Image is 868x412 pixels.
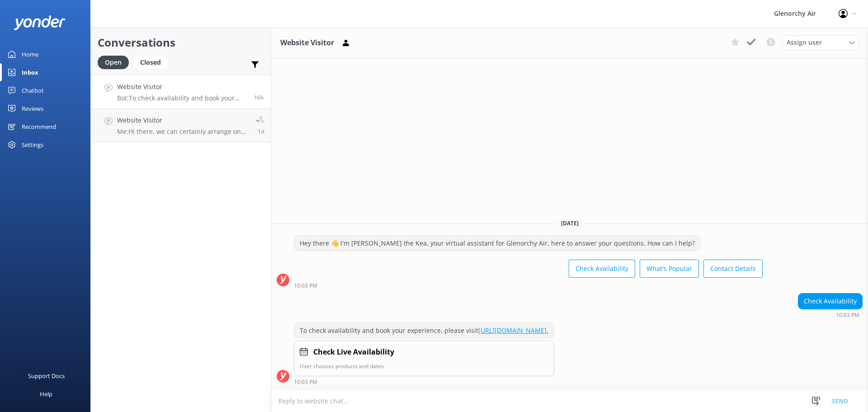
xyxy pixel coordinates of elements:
[300,362,548,370] p: User chooses products and dates.
[478,326,548,335] a: [URL][DOMAIN_NAME].
[798,312,863,318] div: Sep 29 2025 10:03pm (UTC +13:00) Pacific/Auckland
[22,118,56,136] div: Recommend
[798,294,862,309] div: Check Availability
[22,63,38,81] div: Inbox
[22,81,44,99] div: Chatbot
[294,379,554,385] div: Sep 29 2025 10:03pm (UTC +13:00) Pacific/Auckland
[313,346,394,358] h4: Check Live Availability
[294,282,763,289] div: Sep 29 2025 10:03pm (UTC +13:00) Pacific/Auckland
[294,379,317,385] strong: 10:03 PM
[22,45,38,63] div: Home
[569,260,635,278] button: Check Availability
[280,37,334,49] h3: Website Visitor
[294,283,317,289] strong: 10:03 PM
[117,94,247,102] p: Bot: To check availability and book your experience, please visit [URL][DOMAIN_NAME].
[28,367,65,385] div: Support Docs
[98,34,264,51] h2: Conversations
[14,15,66,30] img: yonder-white-logo.png
[703,260,763,278] button: Contact Details
[294,323,554,338] div: To check availability and book your experience, please visit
[40,385,52,403] div: Help
[117,82,247,92] h4: Website Visitor
[98,57,133,67] a: Open
[133,57,172,67] a: Closed
[91,109,271,142] a: Website VisitorMe:Hi there, we can certainly arrange one way flights on each day, the price for t...
[117,115,249,125] h4: Website Visitor
[98,56,129,69] div: Open
[258,128,264,135] span: Sep 29 2025 12:56pm (UTC +13:00) Pacific/Auckland
[836,313,859,318] strong: 10:03 PM
[22,136,43,154] div: Settings
[133,56,168,69] div: Closed
[117,128,249,136] p: Me: Hi there, we can certainly arrange one way flights on each day, the price for this is $499 pe...
[91,75,271,109] a: Website VisitorBot:To check availability and book your experience, please visit [URL][DOMAIN_NAME...
[556,219,584,227] span: [DATE]
[787,38,822,47] span: Assign user
[782,35,859,50] div: Assign User
[254,94,264,101] span: Sep 29 2025 10:03pm (UTC +13:00) Pacific/Auckland
[22,99,43,118] div: Reviews
[294,236,700,251] div: Hey there 👋 I'm [PERSON_NAME] the Kea, your virtual assistant for Glenorchy Air, here to answer y...
[640,260,699,278] button: What's Popular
